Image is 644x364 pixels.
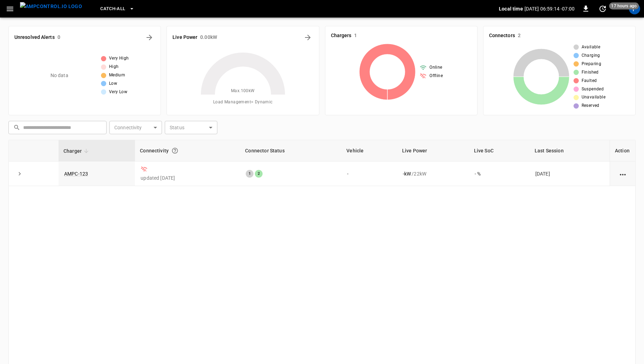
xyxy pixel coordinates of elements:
[14,169,25,179] button: expand row
[429,73,443,80] span: Offline
[610,140,635,162] th: Action
[499,5,523,12] p: Local time
[530,140,610,162] th: Last Session
[518,32,521,40] h6: 2
[582,61,602,68] span: Preparing
[109,63,119,70] span: High
[213,99,273,106] span: Load Management = Dynamic
[144,32,155,43] button: All Alerts
[403,170,411,177] p: - kW
[140,144,235,157] div: Connectivity
[582,94,605,101] span: Unavailable
[97,2,137,16] button: Catch-all
[100,5,125,13] span: Catch-all
[63,147,91,155] span: Charger
[397,140,469,162] th: Live Power
[20,2,82,11] img: ampcontrol.io logo
[109,80,117,87] span: Low
[582,102,599,109] span: Reserved
[109,72,125,79] span: Medium
[172,34,197,41] h6: Live Power
[141,174,235,181] p: updated [DATE]
[489,32,515,40] h6: Connectors
[582,44,601,51] span: Available
[57,34,60,41] h6: 0
[618,170,627,177] div: action cell options
[524,5,575,12] p: [DATE] 06:59:14 -07:00
[200,34,217,41] h6: 0.00 kW
[582,52,600,59] span: Charging
[50,72,68,79] p: No data
[403,170,463,177] div: / 22 kW
[582,77,597,84] span: Faulted
[169,144,181,157] button: Connection between the charger and our software.
[582,86,604,93] span: Suspended
[582,69,599,76] span: Finished
[109,89,127,96] span: Very Low
[14,34,55,41] h6: Unresolved Alerts
[109,55,129,62] span: Very High
[469,162,530,186] td: - %
[354,32,357,40] h6: 1
[609,2,639,9] span: 17 hours ago
[597,3,608,14] button: set refresh interval
[530,162,610,186] td: [DATE]
[469,140,530,162] th: Live SoC
[429,64,442,71] span: Online
[246,170,253,178] div: 1
[231,88,255,95] span: Max. 100 kW
[331,32,352,40] h6: Chargers
[341,162,397,186] td: -
[64,171,88,177] a: AMPC-123
[240,140,341,162] th: Connector Status
[255,170,263,178] div: 2
[341,140,397,162] th: Vehicle
[302,32,313,43] button: Energy Overview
